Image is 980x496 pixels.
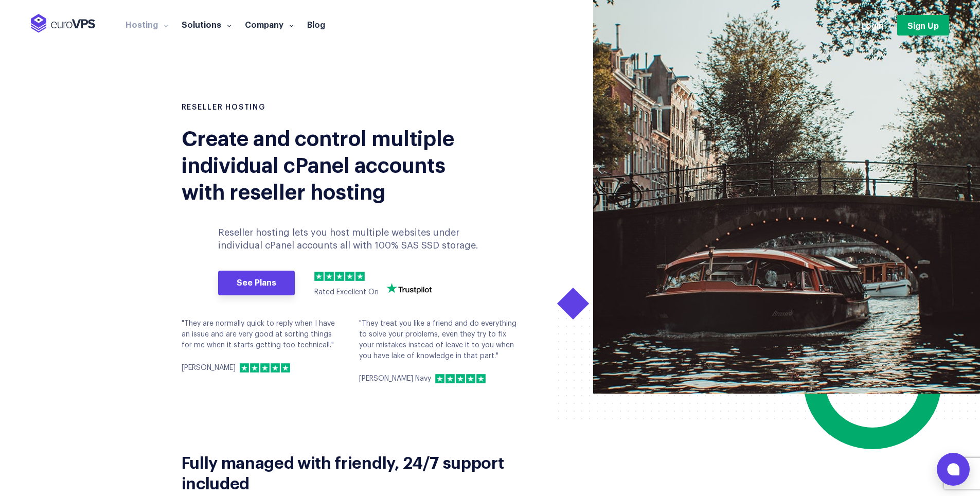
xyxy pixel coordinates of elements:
[260,363,270,373] img: 3
[435,374,444,383] img: 1
[240,363,249,373] img: 1
[175,19,238,29] a: Solutions
[119,19,175,29] a: Hosting
[31,14,95,33] img: EuroVPS
[238,19,300,29] a: Company
[937,453,970,486] button: Open chat window
[300,19,332,29] a: Blog
[182,318,344,374] div: "They are normally quick to reply when I have an issue and are very good at sorting things for me...
[314,272,324,281] img: 1
[182,103,483,113] h1: RESELLER HOSTING
[446,374,455,383] img: 2
[476,374,486,383] img: 5
[456,374,465,383] img: 3
[325,272,334,281] img: 2
[345,272,354,281] img: 4
[355,272,365,281] img: 5
[359,374,431,384] p: [PERSON_NAME] Navy
[182,123,467,204] div: Create and control multiple individual cPanel accounts with reseller hosting
[182,363,236,374] p: [PERSON_NAME]
[281,363,290,373] img: 5
[250,363,259,373] img: 2
[271,363,280,373] img: 4
[466,374,475,383] img: 4
[218,271,295,295] a: See Plans
[861,20,884,31] a: Login
[182,451,535,492] h2: Fully managed with friendly, 24/7 support included
[218,226,483,252] p: Reseller hosting lets you host multiple websites under individual cPanel accounts all with 100% S...
[897,15,949,36] a: Sign Up
[359,318,521,384] div: "They treat you like a friend and do everything to solve your problems, even they try to fix your...
[314,289,379,296] span: Rated Excellent On
[335,272,344,281] img: 3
